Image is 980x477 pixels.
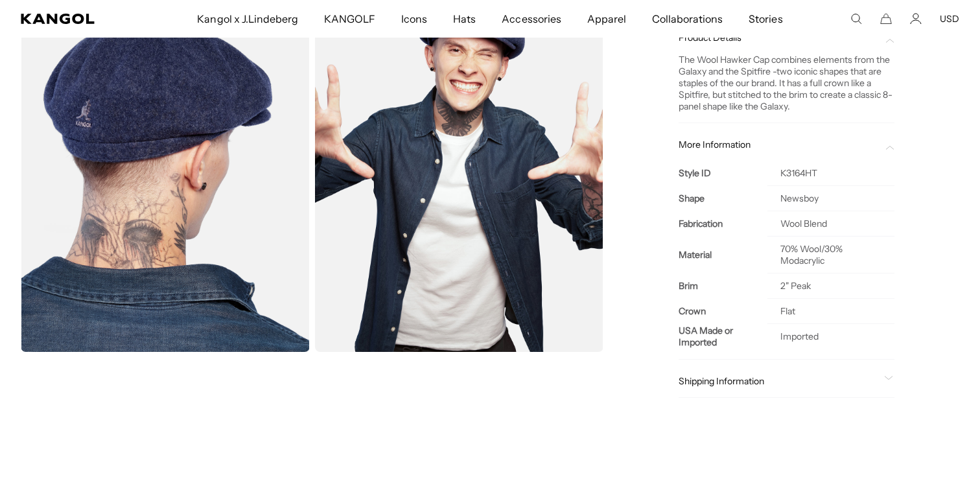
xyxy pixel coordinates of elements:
[679,298,767,323] th: Crown
[679,185,767,211] th: Shape
[679,54,894,112] div: The Wool Hawker Cap combines elements from the Galaxy and the Spitfire -two iconic shapes that ar...
[767,161,894,186] td: K3164HT
[910,13,922,25] a: Account
[679,375,879,387] span: Shipping Information
[679,273,767,298] th: Brim
[850,13,862,25] summary: Search here
[880,13,892,25] button: Cart
[767,185,894,211] td: Newsboy
[679,161,767,186] th: Style ID
[679,211,767,236] th: Fabrication
[767,211,894,236] td: Wool Blend
[767,298,894,323] td: Flat
[767,236,894,273] td: 70% Wool/30% Modacrylic
[679,139,879,150] span: More Information
[679,323,767,349] th: USA Made or Imported
[940,13,959,25] button: USD
[679,236,767,273] th: Material
[21,14,130,24] a: Kangol
[767,323,894,349] td: Imported
[767,273,894,298] td: 2" Peak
